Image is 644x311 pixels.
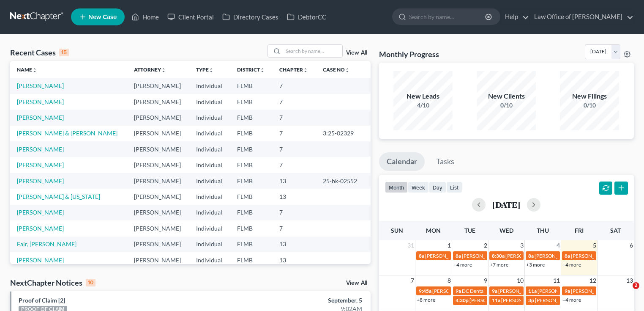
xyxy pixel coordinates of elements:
[127,110,189,125] td: [PERSON_NAME]
[253,296,362,305] div: September, 5
[32,68,37,73] i: unfold_more
[323,66,350,73] a: Case Nounfold_more
[19,297,65,304] a: Proof of Claim [2]
[127,237,189,252] td: [PERSON_NAME]
[273,205,316,220] td: 7
[426,227,441,234] span: Mon
[127,157,189,173] td: [PERSON_NAME]
[10,278,96,288] div: NextChapter Notices
[189,173,230,189] td: Individual
[189,78,230,94] td: Individual
[519,240,524,250] span: 3
[633,282,639,289] span: 2
[410,275,415,286] span: 7
[273,237,316,252] td: 13
[273,110,316,125] td: 7
[528,253,534,259] span: 8a
[393,101,453,110] div: 4/10
[88,14,117,20] span: New Case
[429,182,446,193] button: day
[10,47,69,58] div: Recent Cases
[17,193,100,200] a: [PERSON_NAME] & [US_STATE]
[535,253,620,259] span: [PERSON_NAME] [PHONE_NUMBER]
[273,157,316,173] td: 7
[575,227,584,234] span: Fri
[209,68,214,73] i: unfold_more
[456,253,461,259] span: 8a
[273,252,316,268] td: 13
[189,205,230,220] td: Individual
[453,261,472,268] a: +4 more
[379,49,439,59] h3: Monthly Progress
[556,240,561,250] span: 4
[316,126,370,141] td: 3:25-02329
[230,126,273,141] td: FLMB
[346,280,367,286] a: View All
[17,256,64,264] a: [PERSON_NAME]
[492,253,505,259] span: 8:30a
[565,253,570,259] span: 8a
[535,297,631,303] span: [PERSON_NAME] FC hearing Duval County
[279,66,308,73] a: Chapterunfold_more
[230,220,273,236] td: FLMB
[127,78,189,94] td: [PERSON_NAME]
[379,152,425,171] a: Calendar
[230,189,273,204] td: FLMB
[17,177,64,184] a: [PERSON_NAME]
[571,288,643,294] span: [PERSON_NAME] paying $500??
[189,157,230,173] td: Individual
[528,297,534,303] span: 3p
[273,173,316,189] td: 13
[17,146,64,153] a: [PERSON_NAME]
[189,220,230,236] td: Individual
[462,288,548,294] span: DC Dental Appt with [PERSON_NAME]
[218,9,283,25] a: Directory Cases
[237,66,265,73] a: Districtunfold_more
[428,152,462,171] a: Tasks
[615,282,636,303] iframe: Intercom live chat
[419,253,424,259] span: 8a
[447,275,452,286] span: 8
[625,275,634,286] span: 13
[283,9,330,25] a: DebtorCC
[393,91,453,101] div: New Leads
[492,288,497,294] span: 9a
[273,141,316,157] td: 7
[17,82,64,89] a: [PERSON_NAME]
[456,288,461,294] span: 9a
[189,189,230,204] td: Individual
[505,253,636,259] span: [PERSON_NAME] & [PERSON_NAME] [PHONE_NUMBER]
[127,94,189,110] td: [PERSON_NAME]
[230,141,273,157] td: FLMB
[189,252,230,268] td: Individual
[59,49,69,56] div: 15
[127,173,189,189] td: [PERSON_NAME]
[230,252,273,268] td: FLMB
[260,68,265,73] i: unfold_more
[127,141,189,157] td: [PERSON_NAME]
[560,101,619,110] div: 0/10
[526,261,545,268] a: +3 more
[316,173,370,189] td: 25-bk-02552
[230,157,273,173] td: FLMB
[127,205,189,220] td: [PERSON_NAME]
[127,220,189,236] td: [PERSON_NAME]
[303,68,308,73] i: unfold_more
[528,288,537,294] span: 11a
[629,240,634,250] span: 6
[464,227,475,234] span: Tue
[230,237,273,252] td: FLMB
[447,240,452,250] span: 1
[189,141,230,157] td: Individual
[537,227,549,234] span: Thu
[483,240,488,250] span: 2
[17,129,117,137] a: [PERSON_NAME] & [PERSON_NAME]
[552,275,561,286] span: 11
[17,209,64,216] a: [PERSON_NAME]
[490,261,508,268] a: +7 more
[409,9,486,25] input: Search by name...
[589,275,597,286] span: 12
[189,237,230,252] td: Individual
[189,126,230,141] td: Individual
[530,9,633,25] a: Law Office of [PERSON_NAME]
